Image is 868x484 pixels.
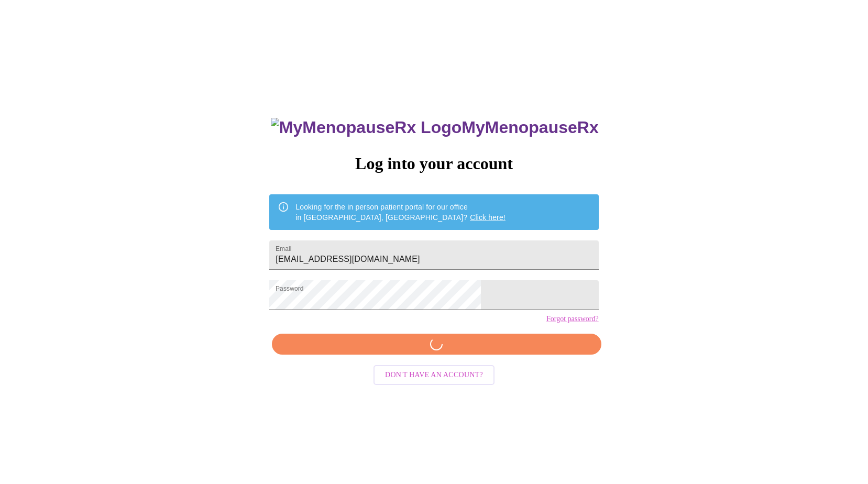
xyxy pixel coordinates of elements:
button: Don't have an account? [373,365,495,386]
a: Click here! [470,213,506,222]
div: Looking for the in person patient portal for our office in [GEOGRAPHIC_DATA], [GEOGRAPHIC_DATA]? [295,197,506,227]
a: Forgot password? [546,315,599,323]
h3: Log into your account [269,154,598,173]
span: Don't have an account? [385,369,483,382]
img: MyMenopauseRx Logo [271,118,462,137]
a: Don't have an account? [371,370,497,379]
h3: MyMenopauseRx [271,118,599,137]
